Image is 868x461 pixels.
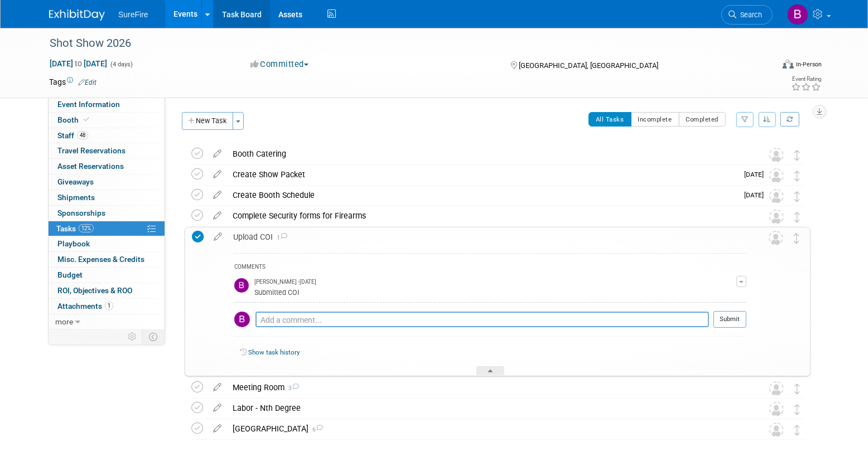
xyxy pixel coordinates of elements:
[254,287,736,297] div: Submitted COI
[49,59,108,69] span: [DATE] [DATE]
[227,206,747,225] div: Complete Security forms for Firearms
[273,234,287,241] span: 1
[780,112,799,127] a: Refresh
[308,426,323,433] span: 6
[208,403,227,413] a: edit
[57,255,144,264] span: Misc. Expenses & Credits
[46,33,756,54] div: Shot Show 2026
[589,112,631,127] button: All Tasks
[49,190,165,205] a: Shipments
[57,270,83,279] span: Budget
[721,5,773,25] a: Search
[57,162,124,171] span: Asset Reservations
[227,399,747,418] div: Labor - Nth Degree
[247,59,313,70] button: Committed
[794,191,800,202] i: Move task
[769,168,784,183] img: Unassigned
[84,117,89,123] i: Booth reservation complete
[744,171,769,178] span: [DATE]
[57,115,91,124] span: Booth
[228,227,746,246] div: Upload COI
[49,159,165,174] a: Asset Reservations
[49,128,165,143] a: Staff48
[78,79,97,86] a: Edit
[49,221,165,236] a: Tasks12%
[49,76,97,88] td: Tags
[57,302,113,310] span: Attachments
[49,9,105,21] img: ExhibitDay
[769,231,783,245] img: Unassigned
[744,191,769,199] span: [DATE]
[248,348,300,356] a: Show task history
[769,423,784,437] img: Unassigned
[208,382,227,392] a: edit
[769,148,784,162] img: Unassigned
[208,232,228,242] a: edit
[234,278,249,293] img: Bree Yoshikawa
[49,283,165,298] a: ROI, Objectives & ROO
[787,4,808,25] img: Bree Yoshikawa
[57,100,120,109] span: Event Information
[109,61,133,68] span: (4 days)
[795,60,822,69] div: In-Person
[49,206,165,221] a: Sponsorships
[227,144,747,163] div: Booth Catering
[49,299,165,314] a: Attachments1
[49,314,165,329] a: more
[794,384,800,394] i: Move task
[79,224,94,232] span: 12%
[49,268,165,283] a: Budget
[49,143,165,158] a: Travel Reservations
[57,193,95,202] span: Shipments
[57,208,105,217] span: Sponsorships
[105,302,113,310] span: 1
[794,171,800,181] i: Move task
[794,425,800,435] i: Move task
[57,131,88,140] span: Staff
[631,112,679,127] button: Incomplete
[227,378,747,397] div: Meeting Room
[182,112,233,130] button: New Task
[227,419,747,438] div: [GEOGRAPHIC_DATA]
[783,60,794,69] img: Format-Inperson.png
[519,61,658,70] span: [GEOGRAPHIC_DATA], [GEOGRAPHIC_DATA]
[142,329,165,344] td: Toggle Event Tabs
[73,59,84,68] span: to
[49,113,165,128] a: Booth
[57,177,94,186] span: Giveaways
[57,286,132,295] span: ROI, Objectives & ROO
[254,278,316,286] span: [PERSON_NAME] - [DATE]
[769,381,784,396] img: Unassigned
[208,190,227,200] a: edit
[707,58,822,75] div: Event Format
[794,150,800,161] i: Move task
[55,317,73,326] span: more
[791,76,821,82] div: Event Rating
[794,212,800,222] i: Move task
[208,424,227,434] a: edit
[736,11,762,19] span: Search
[49,174,165,190] a: Giveaways
[208,211,227,221] a: edit
[679,112,726,127] button: Completed
[713,311,746,328] button: Submit
[769,189,784,203] img: Unassigned
[794,233,799,244] i: Move task
[208,149,227,159] a: edit
[234,312,250,327] img: Bree Yoshikawa
[284,385,299,392] span: 3
[769,210,784,224] img: Unassigned
[208,169,227,179] a: edit
[77,131,88,139] span: 48
[794,404,800,415] i: Move task
[234,262,746,274] div: COMMENTS
[123,329,142,344] td: Personalize Event Tab Strip
[49,97,165,112] a: Event Information
[49,236,165,251] a: Playbook
[227,165,737,184] div: Create Show Packet
[57,239,90,248] span: Playbook
[49,252,165,267] a: Misc. Expenses & Credits
[118,10,148,19] span: SureFire
[227,186,737,205] div: Create Booth Schedule
[56,224,94,233] span: Tasks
